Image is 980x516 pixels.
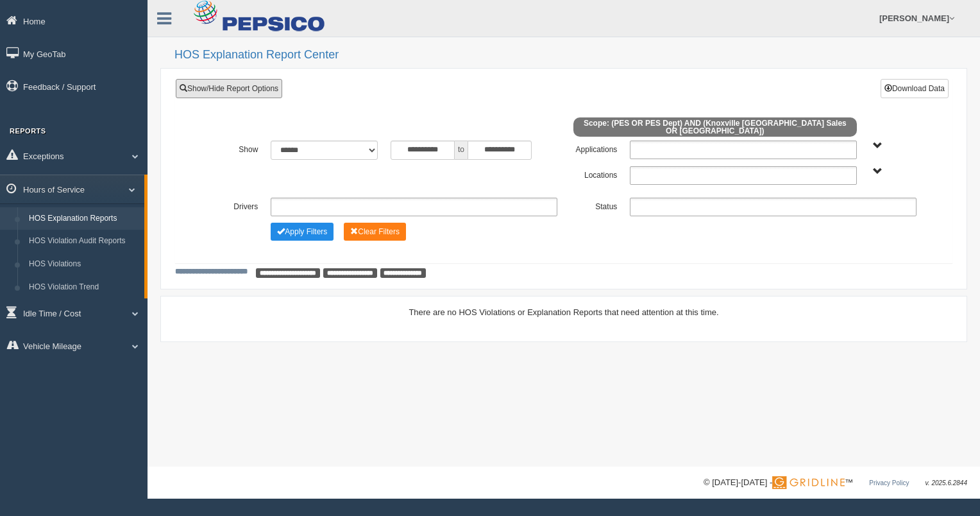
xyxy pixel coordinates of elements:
[455,141,468,160] span: to
[23,230,144,253] a: HOS Violation Audit Reports
[573,117,857,137] span: Scope: (PES OR PES Dept) AND (Knoxville [GEOGRAPHIC_DATA] Sales OR [GEOGRAPHIC_DATA])
[23,207,144,230] a: HOS Explanation Reports
[869,479,909,486] a: Privacy Policy
[772,476,845,489] img: Gridline
[176,79,282,98] a: Show/Hide Report Options
[881,79,949,98] button: Download Data
[925,479,967,486] span: v. 2025.6.2844
[271,223,334,241] button: Change Filter Options
[564,166,623,182] label: Locations
[23,276,144,299] a: HOS Violation Trend
[23,253,144,276] a: HOS Violations
[564,141,623,156] label: Applications
[205,141,264,156] label: Show
[205,198,264,213] label: Drivers
[344,223,406,241] button: Change Filter Options
[174,49,967,62] h2: HOS Explanation Report Center
[175,306,952,318] div: There are no HOS Violations or Explanation Reports that need attention at this time.
[704,476,967,490] div: © [DATE]-[DATE] - ™
[564,198,623,213] label: Status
